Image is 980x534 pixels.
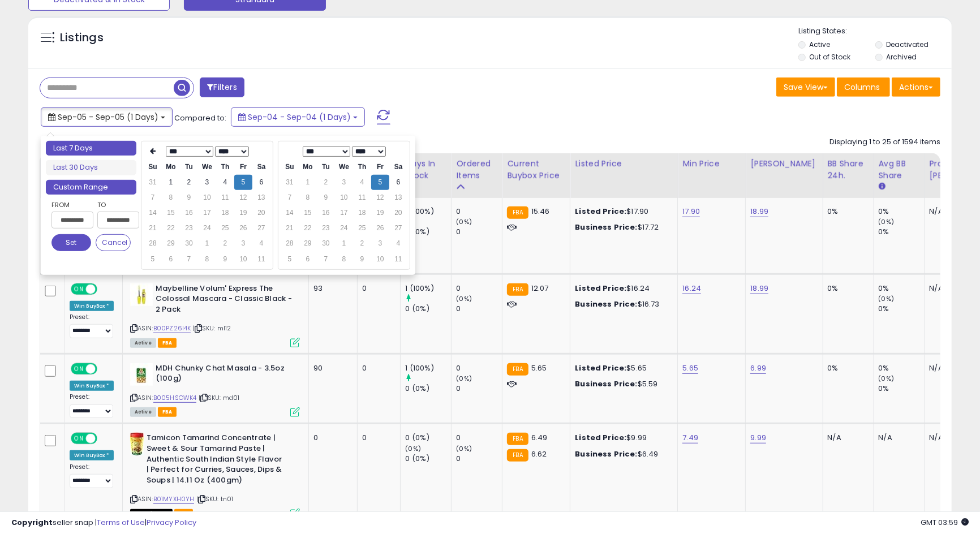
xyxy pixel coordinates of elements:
div: 0 [362,283,392,294]
div: 93 [313,283,349,294]
div: 1 (100%) [405,363,451,373]
td: 4 [353,175,371,190]
span: Columns [844,81,880,93]
div: 0 (0%) [405,454,451,464]
small: FBA [507,283,528,296]
th: Sa [252,160,270,175]
label: From [51,199,91,210]
div: ASIN: [130,363,300,416]
span: OFF [96,284,114,294]
div: 0 [456,454,502,464]
span: 6.62 [531,449,547,459]
td: 9 [353,252,371,267]
div: $16.24 [575,283,669,294]
div: ASIN: [130,283,300,346]
a: B01MYXH0YH [153,494,195,504]
div: seller snap | | [11,518,196,528]
td: 17 [198,205,216,221]
a: 18.99 [750,206,768,217]
button: Set [51,234,91,251]
span: | SKU: ml12 [193,324,231,333]
td: 7 [317,252,335,267]
td: 21 [144,221,162,236]
span: Sep-05 - Sep-05 (1 Days) [58,111,158,123]
td: 24 [335,221,353,236]
td: 10 [198,190,216,205]
img: 51Qa9FWKqkS._SL40_.jpg [130,433,144,455]
div: 0 [456,433,502,443]
div: 0 [456,283,502,294]
td: 11 [216,190,234,205]
span: 12.07 [531,283,549,294]
td: 26 [234,221,252,236]
th: Mo [299,160,317,175]
b: Business Price: [575,378,637,389]
div: Win BuyBox * [70,381,114,391]
span: ON [72,434,86,443]
b: Maybelline Volum' Express The Colossal Mascara - Classic Black - 2 Pack [156,283,293,318]
th: Th [353,160,371,175]
small: (0%) [879,294,895,303]
a: B00PZ26I4K [153,324,191,333]
td: 3 [335,175,353,190]
td: 6 [162,252,180,267]
a: 18.99 [750,283,768,294]
button: Sep-04 - Sep-04 (1 Days) [231,107,365,127]
li: Custom Range [46,180,136,195]
td: 7 [180,252,198,267]
td: 7 [281,190,299,205]
button: Actions [892,77,940,97]
span: OFF [96,364,114,373]
div: Listed Price [575,158,673,170]
td: 9 [180,190,198,205]
span: 2025-09-6 03:59 GMT [921,517,969,528]
div: Avg BB Share [879,158,920,182]
div: Days In Stock [405,158,446,182]
div: 0% [879,206,925,217]
th: Fr [371,160,389,175]
td: 5 [281,252,299,267]
th: Fr [234,160,252,175]
div: 0 (0%) [405,384,451,394]
span: Compared to: [174,113,226,123]
td: 23 [317,221,335,236]
td: 5 [371,175,389,190]
div: 90 [313,363,349,373]
div: Win BuyBox * [70,301,114,311]
td: 12 [234,190,252,205]
div: 0 [313,433,349,443]
th: Th [216,160,234,175]
span: | SKU: md01 [199,393,240,402]
td: 30 [180,236,198,251]
small: (0%) [879,217,895,226]
small: (0%) [456,294,472,303]
td: 19 [371,205,389,221]
div: 0% [828,283,865,294]
div: Win BuyBox * [70,450,114,460]
td: 6 [389,175,407,190]
button: Save View [776,77,835,97]
span: Sep-04 - Sep-04 (1 Days) [248,111,351,123]
div: 0% [879,363,925,373]
a: Terms of Use [97,517,145,528]
td: 3 [234,236,252,251]
div: Preset: [70,393,114,418]
div: $9.99 [575,433,669,443]
label: Archived [886,52,917,62]
div: 0 [362,363,392,373]
div: 0% [828,363,865,373]
td: 4 [252,236,270,251]
td: 15 [162,205,180,221]
td: 20 [389,205,407,221]
div: Preset: [70,313,114,338]
td: 13 [389,190,407,205]
td: 5 [144,252,162,267]
td: 8 [198,252,216,267]
td: 21 [281,221,299,236]
span: ON [72,364,86,373]
div: Preset: [70,463,114,488]
td: 26 [371,221,389,236]
label: To [97,199,131,210]
td: 2 [216,236,234,251]
td: 22 [299,221,317,236]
